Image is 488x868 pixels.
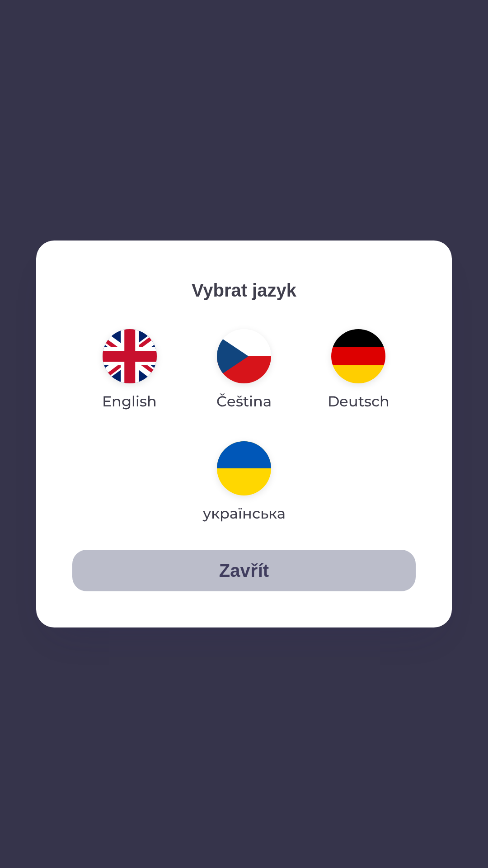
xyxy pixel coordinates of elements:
[203,503,286,524] p: українська
[187,434,301,532] button: українська
[217,441,271,495] img: uk flag
[195,322,293,420] button: Čeština
[306,322,411,420] button: Deutsch
[72,550,416,591] button: Zavřít
[72,277,416,304] p: Vybrat jazyk
[216,391,272,412] p: Čeština
[217,329,271,383] img: cs flag
[331,329,385,383] img: de flag
[328,391,389,412] p: Deutsch
[80,322,178,420] button: English
[102,391,157,412] p: English
[103,329,157,383] img: en flag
